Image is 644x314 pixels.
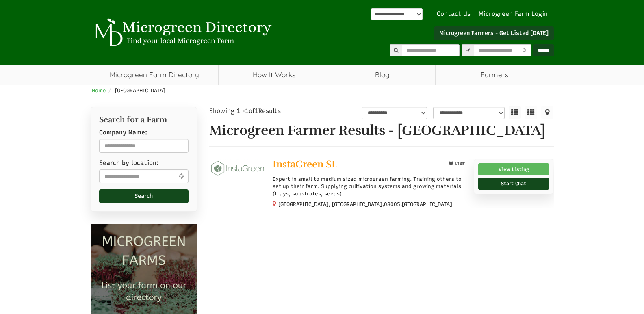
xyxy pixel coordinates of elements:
[371,8,423,20] select: Language Translate Widget
[362,107,427,119] select: overall_rating_filter-1
[478,163,549,175] a: View Listing
[99,189,189,203] button: Search
[278,201,452,207] small: [GEOGRAPHIC_DATA], [GEOGRAPHIC_DATA], ,
[478,178,549,190] a: Start Chat
[273,175,467,198] p: Expert in small to medium sized microgreen farming. Training others to set up their farm. Supplyi...
[453,161,465,167] span: LIKE
[209,123,554,138] h1: Microgreen Farmer Results - [GEOGRAPHIC_DATA]
[384,201,400,208] span: 08005
[330,65,435,85] a: Blog
[479,10,552,18] a: Microgreen Farm Login
[255,107,258,115] span: 1
[99,115,189,124] h2: Search for a Farm
[209,107,324,115] div: Showing 1 - of Results
[176,173,186,179] i: Use Current Location
[99,128,147,137] label: Company Name:
[273,158,337,170] span: InstaGreen SL
[371,8,423,20] div: Powered by
[91,65,219,85] a: Microgreen Farm Directory
[433,10,475,18] a: Contact Us
[115,87,165,93] span: [GEOGRAPHIC_DATA]
[245,107,249,115] span: 1
[219,65,330,85] a: How It Works
[91,18,273,47] img: Microgreen Directory
[446,159,468,169] button: LIKE
[99,159,158,167] label: Search by location:
[273,159,439,171] a: InstaGreen SL
[520,48,529,53] i: Use Current Location
[436,65,554,85] span: Farmers
[433,107,505,119] select: sortbox-1
[92,87,106,93] a: Home
[434,26,554,40] a: Microgreen Farmers - Get Listed [DATE]
[402,201,452,208] span: [GEOGRAPHIC_DATA]
[209,159,267,178] img: InstaGreen SL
